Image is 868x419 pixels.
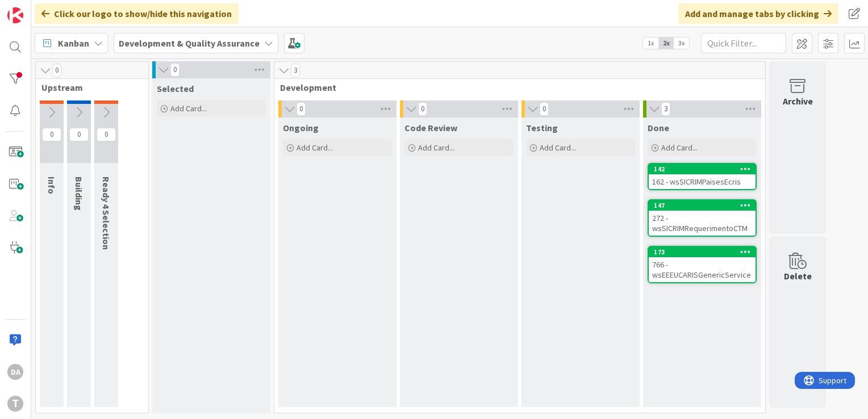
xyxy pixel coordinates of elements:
[784,269,812,283] div: Delete
[654,165,756,173] div: 142
[35,3,239,24] div: Click our logo to show/hide this navigation
[648,199,757,237] a: 147272 - wsSICRIMRequerimentoCTM
[648,122,669,133] span: Done
[649,174,756,189] div: 162 - wsSICRIMPaisesEcris
[654,202,756,209] div: 147
[661,143,698,153] span: Add Card...
[661,102,670,116] span: 3
[101,177,112,250] span: Ready 4 Selection
[649,211,756,236] div: 272 - wsSICRIMRequerimentoCTM
[783,94,813,108] div: Archive
[649,164,756,174] div: 142
[418,102,427,116] span: 0
[649,247,756,257] div: 173
[649,257,756,282] div: 766 - wsEEEUCARISGenericService
[701,33,786,53] input: Quick Filter...
[73,177,85,211] span: Building
[654,248,756,256] div: 173
[649,164,756,189] div: 142162 - wsSICRIMPaisesEcris
[157,83,194,94] span: Selected
[24,2,52,15] span: Support
[291,64,300,77] span: 3
[283,122,319,133] span: Ongoing
[52,64,61,77] span: 0
[649,200,756,211] div: 147
[280,82,751,93] span: Development
[297,143,333,153] span: Add Card...
[7,7,23,23] img: Visit kanbanzone.com
[526,122,558,133] span: Testing
[648,163,757,190] a: 142162 - wsSICRIMPaisesEcris
[97,128,116,141] span: 0
[648,246,757,283] a: 173766 - wsEEEUCARISGenericService
[58,36,89,50] span: Kanban
[7,396,23,412] div: T
[7,364,23,380] div: DA
[418,143,454,153] span: Add Card...
[42,128,61,141] span: 0
[297,102,306,116] span: 0
[540,102,549,116] span: 0
[46,177,57,194] span: Info
[540,143,576,153] span: Add Card...
[649,247,756,282] div: 173766 - wsEEEUCARISGenericService
[170,63,180,77] span: 0
[674,37,689,49] span: 3x
[41,82,134,93] span: Upstream
[170,103,207,114] span: Add Card...
[649,200,756,236] div: 147272 - wsSICRIMRequerimentoCTM
[658,37,674,49] span: 2x
[404,122,457,133] span: Code Review
[69,128,89,141] span: 0
[119,37,260,49] b: Development & Quality Assurance
[678,3,838,24] div: Add and manage tabs by clicking
[643,37,658,49] span: 1x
